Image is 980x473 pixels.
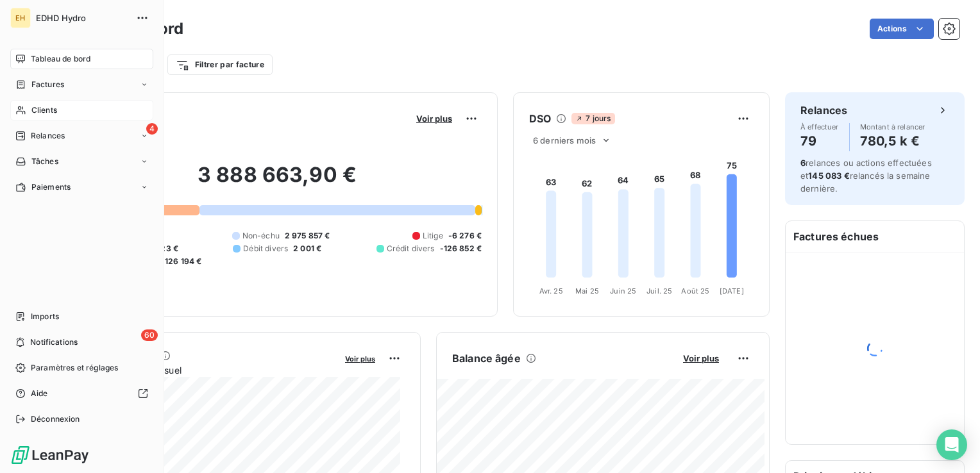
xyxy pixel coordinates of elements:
span: 7 jours [571,113,614,124]
span: 145 083 € [808,170,849,181]
span: Crédit divers [387,243,435,254]
button: Filtrer par facture [167,54,273,75]
div: Open Intercom Messenger [936,429,967,460]
span: Déconnexion [31,413,80,425]
span: Voir plus [416,113,452,124]
span: 6 derniers mois [533,135,596,145]
h4: 780,5 k € [860,131,925,151]
span: Litige [423,230,443,242]
span: 4 [146,123,158,135]
span: Paramètres et réglages [31,362,118,374]
h6: Balance âgée [452,351,521,366]
span: 2 001 € [293,243,321,254]
tspan: Juil. 25 [646,286,672,295]
h6: DSO [529,111,551,126]
span: 60 [141,329,158,341]
h4: 79 [800,131,839,151]
button: Voir plus [679,353,723,364]
span: Notifications [30,336,78,348]
span: Voir plus [345,354,375,363]
span: Factures [31,79,64,90]
span: Chiffre d'affaires mensuel [72,363,336,377]
h6: Factures échues [786,221,964,252]
span: Montant à relancer [860,123,925,131]
h6: Relances [800,103,847,118]
tspan: Mai 25 [575,286,599,295]
tspan: Août 25 [681,286,709,295]
span: 6 [800,158,806,168]
span: EDHD Hydro [36,13,128,23]
span: relances ou actions effectuées et relancés la semaine dernière. [800,158,932,194]
span: Voir plus [683,353,719,363]
div: EH [10,8,31,28]
button: Voir plus [341,353,379,364]
span: -6 276 € [448,230,482,242]
a: Aide [10,383,153,404]
span: Clients [31,104,57,116]
span: Débit divers [243,243,288,254]
img: Logo LeanPay [10,445,90,465]
tspan: Juin 25 [610,286,636,295]
span: 2 975 857 € [285,230,330,242]
span: À effectuer [800,123,839,131]
span: Aide [31,388,48,399]
span: Relances [31,130,65,142]
span: -126 852 € [440,243,482,254]
button: Voir plus [412,113,456,124]
button: Actions [870,19,934,39]
span: Non-échu [242,230,280,242]
span: Imports [31,311,59,322]
span: Tableau de bord [31,53,90,65]
span: -126 194 € [161,256,202,267]
span: Tâches [31,156,58,167]
tspan: [DATE] [720,286,744,295]
span: Paiements [31,181,71,193]
tspan: Avr. 25 [539,286,563,295]
h2: 3 888 663,90 € [72,162,482,201]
